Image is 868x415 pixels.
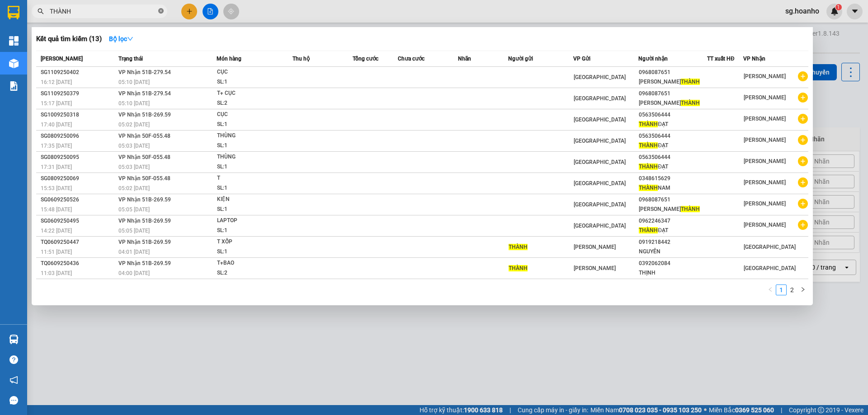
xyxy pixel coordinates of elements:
span: VP Gửi [573,56,590,62]
span: 17:40 [DATE] [41,121,72,128]
span: THÀNH [681,206,700,212]
span: plus-circle [798,199,808,209]
span: [PERSON_NAME] [744,201,786,207]
div: CỤC [217,110,285,120]
span: [GEOGRAPHIC_DATA] [574,159,626,165]
div: [PERSON_NAME] [639,205,707,214]
span: TT xuất HĐ [707,56,735,62]
strong: Bộ lọc [109,35,133,42]
div: 0968087651 [639,195,707,205]
div: KIỆN [217,195,285,205]
span: [GEOGRAPHIC_DATA] [574,138,626,144]
div: CỤC [217,67,285,77]
span: VP Nhận 50F-055.48 [118,154,170,160]
span: [PERSON_NAME] [744,73,786,79]
span: THÀNH [639,142,658,149]
span: VP Nhận 51B-269.59 [118,112,171,118]
span: 15:48 [DATE] [41,206,72,213]
span: VP Nhận 51B-279.54 [118,69,171,75]
li: 2 [787,284,797,295]
div: ĐẠT [639,226,707,235]
button: right [797,284,808,295]
span: [PERSON_NAME] [744,116,786,122]
div: T XỐP [217,237,285,247]
span: THÀNH [681,100,700,106]
div: THỊNH [639,268,707,278]
span: 16:12 [DATE] [41,79,72,85]
span: 17:31 [DATE] [41,164,72,170]
div: SL: 1 [217,183,285,193]
span: THÀNH [681,79,700,85]
span: VP Nhận 51B-269.59 [118,218,171,224]
span: right [800,287,806,292]
span: 05:10 [DATE] [118,100,150,107]
span: 15:53 [DATE] [41,185,72,191]
span: THÀNH [639,185,658,191]
span: [GEOGRAPHIC_DATA] [744,265,796,271]
div: [PERSON_NAME] [639,77,707,87]
span: [GEOGRAPHIC_DATA] [574,201,626,208]
span: plus-circle [798,71,808,81]
span: 05:10 [DATE] [118,79,150,85]
span: [PERSON_NAME] [744,137,786,143]
span: 11:51 [DATE] [41,249,72,255]
span: [PERSON_NAME] [574,244,616,250]
div: SG0809250069 [41,174,116,183]
span: VP Nhận 51B-269.59 [118,239,171,245]
li: 1 [776,284,787,295]
div: 0563506444 [639,131,707,141]
span: Thu hộ [292,56,310,62]
span: THÀNH [639,121,658,127]
span: THÀNH [639,227,658,233]
span: VP Nhận [743,56,765,62]
div: LAPTOP [217,216,285,226]
div: SG1109250379 [41,89,116,98]
span: [PERSON_NAME] [744,94,786,101]
span: plus-circle [798,135,808,145]
span: 05:02 [DATE] [118,185,150,191]
div: 0392062084 [639,259,707,268]
span: Nhận: [106,8,127,17]
span: 05:05 [DATE] [118,206,150,213]
span: Chưa cước [398,56,425,62]
span: notification [9,376,18,384]
div: THÙNG [217,152,285,162]
span: plus-circle [798,220,808,230]
button: left [765,284,776,295]
span: DĐ: [106,56,119,66]
div: SG0809250095 [41,153,116,162]
div: NGUYÊN [639,247,707,256]
div: T+ CỤC [217,89,285,98]
div: 0968087651 [639,68,707,77]
span: [GEOGRAPHIC_DATA] [574,74,626,80]
div: T [217,173,285,183]
span: Nhãn [458,56,471,62]
span: 05:02 [DATE] [118,121,150,128]
div: SG0809250096 [41,131,116,141]
span: close-circle [158,8,164,14]
span: 04:00 [DATE] [118,270,150,276]
span: VP Nhận 51B-279.54 [118,90,171,97]
span: Tổng cước [353,56,378,62]
div: SG0609250526 [41,195,116,205]
div: ĐẠT [639,162,707,172]
span: 04:01 [DATE] [118,249,150,255]
span: [GEOGRAPHIC_DATA] [574,95,626,102]
span: Món hàng [217,56,241,62]
span: [PERSON_NAME] [744,158,786,164]
img: logo-vxr [8,6,19,19]
span: message [9,396,18,405]
div: SL: 1 [217,247,285,257]
span: plus-circle [798,93,808,103]
div: 0563506444 [639,110,707,120]
input: Tìm tên, số ĐT hoặc mã đơn [50,6,156,16]
a: 2 [787,285,797,295]
span: [GEOGRAPHIC_DATA] [574,180,626,187]
span: Người nhận [638,56,668,62]
span: 05:05 [DATE] [118,228,150,234]
div: ĐẠT [639,120,707,129]
div: HÂN AN NHƠN [106,28,178,39]
span: [PERSON_NAME] [574,265,616,271]
span: 17:35 [DATE] [41,143,72,149]
span: THÀNH [509,265,528,271]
